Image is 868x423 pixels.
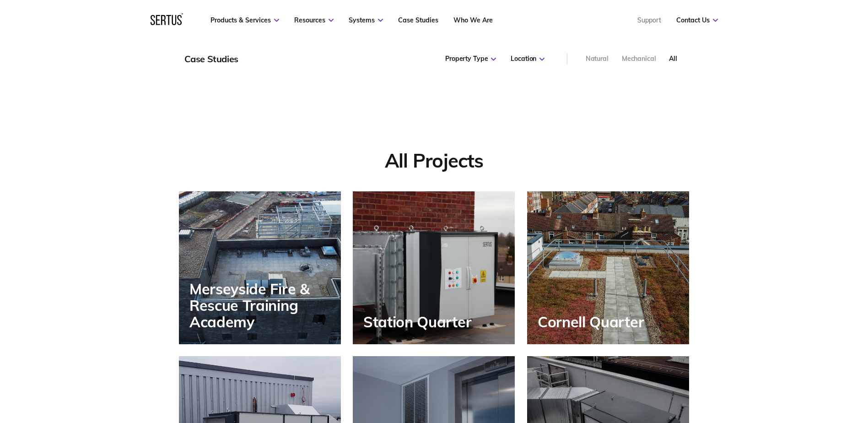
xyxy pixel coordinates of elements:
[586,54,609,64] div: Natural
[527,191,689,344] a: Cornell Quarter
[349,16,383,24] a: Systems
[822,379,868,423] iframe: Chat Widget
[353,191,515,344] a: Station Quarter
[445,54,496,64] div: Property Type
[637,16,661,24] a: Support
[294,16,334,24] a: Resources
[184,53,238,65] div: Case Studies
[622,54,656,64] div: Mechanical
[179,191,341,344] a: Merseyside Fire & Rescue Training Academy
[669,54,677,64] div: All
[453,16,493,24] a: Who We Are
[398,16,438,24] a: Case Studies
[210,16,279,24] a: Products & Services
[538,314,648,330] div: Cornell Quarter
[189,281,341,331] div: Merseyside Fire & Rescue Training Academy
[179,149,689,173] div: All Projects
[676,16,718,24] a: Contact Us
[511,54,545,64] div: Location
[363,314,476,330] div: Station Quarter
